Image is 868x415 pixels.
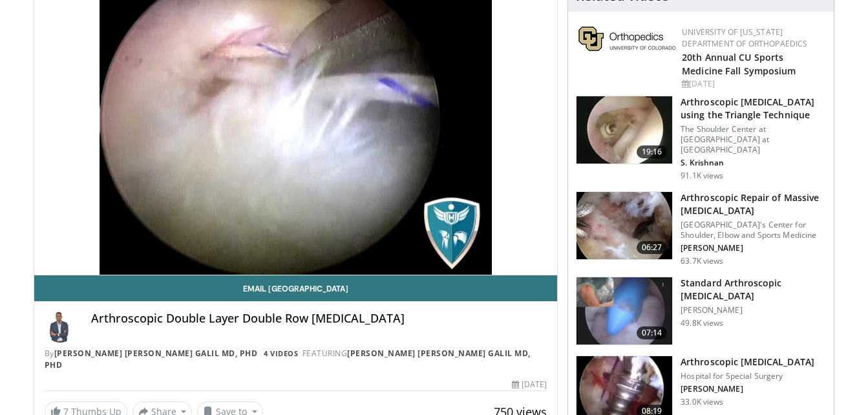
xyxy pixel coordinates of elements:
h3: Arthroscopic [MEDICAL_DATA] using the Triangle Technique [681,96,826,122]
p: The Shoulder Center at [GEOGRAPHIC_DATA] at [GEOGRAPHIC_DATA] [681,124,826,155]
p: [GEOGRAPHIC_DATA]'s Center for Shoulder, Elbow and Sports Medicine [681,220,826,240]
div: [DATE] [682,78,823,90]
p: [PERSON_NAME] [681,305,826,315]
h4: Arthroscopic Double Layer Double Row [MEDICAL_DATA] [91,312,547,326]
a: [PERSON_NAME] [PERSON_NAME] Galil MD, PhD [45,348,531,370]
img: 38854_0000_3.png.150x105_q85_crop-smart_upscale.jpg [577,277,672,345]
p: S. Krishnan [681,158,826,168]
span: 19:16 [637,145,668,158]
div: By FEATURING [45,348,547,371]
a: 4 Videos [260,348,302,359]
h3: Standard Arthroscopic [MEDICAL_DATA] [681,277,826,303]
p: 49.8K views [681,318,723,328]
span: 07:14 [637,326,668,339]
p: Hospital for Special Surgery [681,371,814,381]
p: [PERSON_NAME] [681,243,826,253]
p: 33.0K views [681,397,723,407]
a: 19:16 Arthroscopic [MEDICAL_DATA] using the Triangle Technique The Shoulder Center at [GEOGRAPHIC... [576,96,826,181]
div: [DATE] [512,379,547,390]
p: [PERSON_NAME] [681,384,814,394]
p: 91.1K views [681,171,723,181]
span: 06:27 [637,241,668,254]
a: 06:27 Arthroscopic Repair of Massive [MEDICAL_DATA] [GEOGRAPHIC_DATA]'s Center for Shoulder, Elbo... [576,191,826,266]
h3: Arthroscopic [MEDICAL_DATA] [681,356,814,368]
h3: Arthroscopic Repair of Massive [MEDICAL_DATA] [681,191,826,217]
p: 63.7K views [681,256,723,266]
a: [PERSON_NAME] [PERSON_NAME] Galil MD, PhD [54,348,258,359]
a: University of [US_STATE] Department of Orthopaedics [682,27,807,49]
a: 07:14 Standard Arthroscopic [MEDICAL_DATA] [PERSON_NAME] 49.8K views [576,277,826,345]
img: 281021_0002_1.png.150x105_q85_crop-smart_upscale.jpg [577,192,672,259]
a: 20th Annual CU Sports Medicine Fall Symposium [682,51,796,77]
a: Email [GEOGRAPHIC_DATA] [34,275,558,301]
img: Avatar [45,312,76,343]
img: 355603a8-37da-49b6-856f-e00d7e9307d3.png.150x105_q85_autocrop_double_scale_upscale_version-0.2.png [578,27,675,51]
img: krish_3.png.150x105_q85_crop-smart_upscale.jpg [577,96,672,164]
